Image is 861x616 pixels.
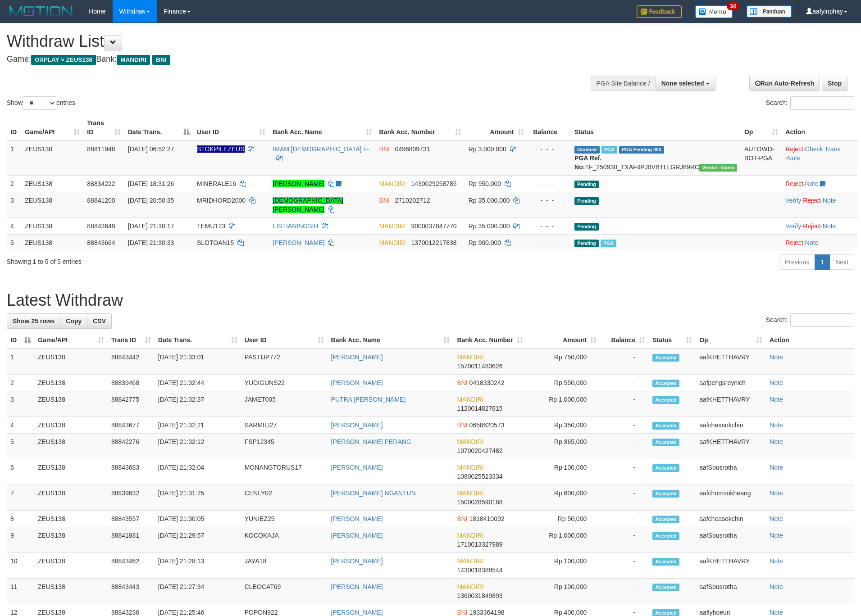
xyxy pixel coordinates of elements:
[770,353,783,361] a: Note
[652,354,679,362] span: Accepted
[747,5,792,18] img: panduan.png
[331,438,411,445] a: [PERSON_NAME] PERANG
[87,222,115,230] span: 88843649
[328,332,454,349] th: Bank Acc. Name: activate to sort column ascending
[7,434,34,459] td: 5
[7,332,34,349] th: ID: activate to sort column descending
[7,5,75,18] img: MOTION_logo.png
[803,222,821,230] a: Reject
[273,239,324,246] a: [PERSON_NAME]
[574,223,599,231] span: Pending
[457,592,502,599] span: Copy 1360031849893 to clipboard
[600,417,649,434] td: -
[652,380,679,387] span: Accepted
[574,181,599,188] span: Pending
[87,239,115,246] span: 88843664
[7,375,34,391] td: 2
[785,145,803,153] a: Reject
[457,396,483,403] span: MANDIRI
[7,55,565,64] h4: Game: Bank:
[87,313,112,329] a: CSV
[7,115,21,140] th: ID
[241,459,328,485] td: MONANGTORUS17
[241,417,328,434] td: SARMILI27
[197,145,245,153] span: Nama rekening ada tanda titik/strip, harap diedit
[600,579,649,604] td: -
[699,164,737,172] span: Vendor URL: https://trx31.1velocity.biz
[652,439,679,446] span: Accepted
[155,349,241,375] td: [DATE] 21:33:01
[457,362,502,370] span: Copy 1570011483626 to clipboard
[155,375,241,391] td: [DATE] 21:32:44
[661,80,704,87] span: None selected
[155,434,241,459] td: [DATE] 21:32:12
[457,464,483,471] span: MANDIRI
[652,558,679,566] span: Accepted
[600,553,649,579] td: -
[531,196,568,205] div: - - -
[457,379,467,386] span: BNI
[770,583,783,590] a: Note
[770,609,783,616] a: Note
[241,579,328,604] td: CLEOCAT69
[782,140,857,176] td: · ·
[376,115,465,140] th: Bank Acc. Number: activate to sort column ascending
[656,76,715,91] button: None selected
[457,583,483,590] span: MANDIRI
[379,180,406,187] span: MANDIRI
[411,222,456,230] span: Copy 9000037847770 to clipboard
[7,511,34,527] td: 8
[785,197,801,204] a: Verify
[87,145,115,153] span: 88811948
[741,140,782,176] td: AUTOWD-BOT-PGA
[7,553,34,579] td: 10
[527,332,600,349] th: Amount: activate to sort column ascending
[34,527,108,553] td: ZEUS138
[469,180,501,187] span: Rp 950.000
[108,349,155,375] td: 88843442
[34,332,108,349] th: Game/API: activate to sort column ascending
[128,180,174,187] span: [DATE] 18:31:26
[273,197,343,213] a: [DEMOGRAPHIC_DATA][PERSON_NAME]
[457,473,502,480] span: Copy 1080025523334 to clipboard
[469,239,501,246] span: Rp 900.000
[34,417,108,434] td: ZEUS138
[155,417,241,434] td: [DATE] 21:32:21
[108,391,155,417] td: 88842775
[457,498,502,506] span: Copy 1500028590188 to clipboard
[766,313,854,327] label: Search:
[379,222,406,230] span: MANDIRI
[779,254,815,270] a: Previous
[108,485,155,511] td: 88839632
[197,239,234,246] span: SLOTOAN15
[241,332,328,349] th: User ID: activate to sort column ascending
[574,146,600,154] span: Grabbed
[782,115,857,140] th: Action
[469,379,505,386] span: Copy 0418330242 to clipboard
[696,553,766,579] td: aafKHETTHAVRY
[527,553,600,579] td: Rp 100,000
[527,511,600,527] td: Rp 50,000
[108,527,155,553] td: 88841881
[124,115,193,140] th: Date Trans.: activate to sort column descending
[782,192,857,217] td: · ·
[600,391,649,417] td: -
[34,375,108,391] td: ZEUS138
[457,532,483,539] span: MANDIRI
[749,76,820,91] a: Run Auto-Refresh
[770,464,783,471] a: Note
[652,490,679,498] span: Accepted
[21,234,83,251] td: ZEUS138
[197,180,236,187] span: MINERALE16
[652,532,679,540] span: Accepted
[469,222,510,230] span: Rp 35.000.000
[457,489,483,497] span: MANDIRI
[805,180,819,187] a: Note
[34,511,108,527] td: ZEUS138
[785,222,801,230] a: Verify
[241,375,328,391] td: YUDIGUNS22
[770,557,783,565] a: Note
[457,515,467,522] span: BNI
[108,511,155,527] td: 88843557
[815,254,830,270] a: 1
